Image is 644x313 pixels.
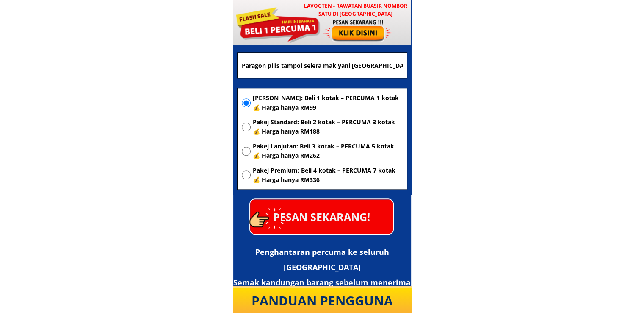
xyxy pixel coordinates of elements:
h3: LAVOGTEN - Rawatan Buasir Nombor Satu di [GEOGRAPHIC_DATA] [300,2,411,18]
input: Alamat [240,53,405,78]
span: Pakej Standard: Beli 2 kotak – PERCUMA 3 kotak 💰 Harga hanya RM188 [253,117,403,137]
span: Pakej Lanjutan: Beli 3 kotak – PERCUMA 5 kotak 💰 Harga hanya RM262 [253,142,403,161]
div: PANDUAN PENGGUNA [240,291,404,311]
span: Pakej Premium: Beli 4 kotak – PERCUMA 7 kotak 💰 Harga hanya RM336 [253,166,403,185]
h3: Penghantaran percuma ke seluruh [GEOGRAPHIC_DATA] Semak kandungan barang sebelum menerima [233,244,411,290]
p: PESAN SEKARANG! [250,199,393,234]
span: [PERSON_NAME]: Beli 1 kotak – PERCUMA 1 kotak 💰 Harga hanya RM99 [253,93,403,112]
